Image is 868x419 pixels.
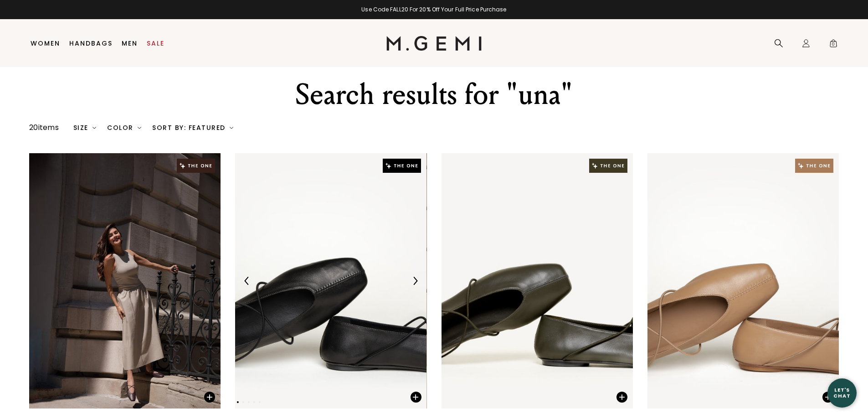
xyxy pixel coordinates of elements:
img: The Una [442,153,633,409]
img: The One tag [589,159,627,172]
a: Women [31,40,60,47]
span: 0 [829,41,838,50]
a: Sale [147,40,164,47]
div: Color [107,124,141,131]
img: chevron-down.svg [230,126,233,129]
img: The Una [29,153,221,409]
img: M.Gemi [386,36,482,51]
img: The One tag [177,159,215,172]
img: chevron-down.svg [92,126,96,129]
div: Let's Chat [827,387,857,398]
img: chevron-down.svg [138,126,141,129]
div: Size [73,124,97,131]
div: 20 items [29,122,59,133]
img: The One tag [795,159,833,172]
div: Search results for "una" [276,78,592,111]
a: Men [122,40,138,47]
img: The Una [647,153,839,409]
img: The Una [426,153,618,409]
div: Sort By: Featured [152,124,233,131]
img: Next Arrow [411,277,419,285]
img: Previous Arrow [243,277,251,285]
img: The Una [633,153,824,409]
a: Handbags [69,40,113,47]
img: The One tag [383,159,421,172]
img: The Una [235,153,426,409]
img: The Una [221,153,412,409]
